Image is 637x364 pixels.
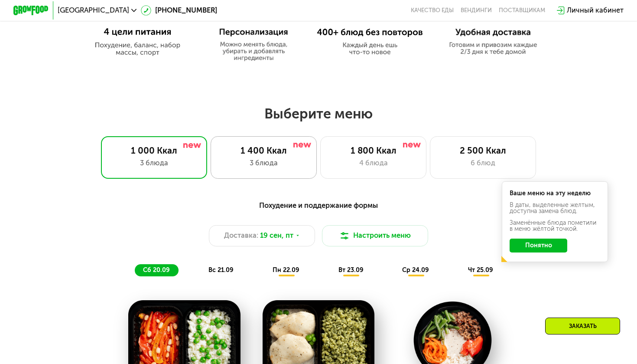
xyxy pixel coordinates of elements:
div: Ваше меню на эту неделю [510,190,600,197]
span: вс 21.09 [208,266,234,274]
button: Понятно [510,239,567,253]
span: чт 25.09 [468,266,493,274]
div: 6 блюд [439,158,527,169]
span: 19 сен, пт [260,230,293,241]
span: пн 22.09 [273,266,299,274]
div: 3 блюда [220,158,307,169]
a: [PHONE_NUMBER] [141,5,217,16]
a: Качество еды [411,7,454,14]
div: поставщикам [499,7,545,14]
div: В даты, выделенные желтым, доступна замена блюд. [510,202,600,215]
div: 1 400 Ккал [220,145,307,156]
div: 4 блюда [329,158,417,169]
button: Настроить меню [322,225,428,246]
div: 2 500 Ккал [439,145,527,156]
span: [GEOGRAPHIC_DATA] [58,7,129,14]
a: Вендинги [461,7,492,14]
span: ср 24.09 [402,266,429,274]
div: 1 800 Ккал [329,145,417,156]
span: сб 20.09 [143,266,170,274]
div: Заменённые блюда пометили в меню жёлтой точкой. [510,220,600,233]
div: Похудение и поддержание формы [57,200,581,211]
div: 1 000 Ккал [110,145,198,156]
span: Доставка: [224,230,258,241]
div: 3 блюда [110,158,198,169]
h2: Выберите меню [28,105,608,122]
div: Личный кабинет [567,5,624,16]
div: Заказать [545,318,620,334]
span: вт 23.09 [338,266,364,274]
